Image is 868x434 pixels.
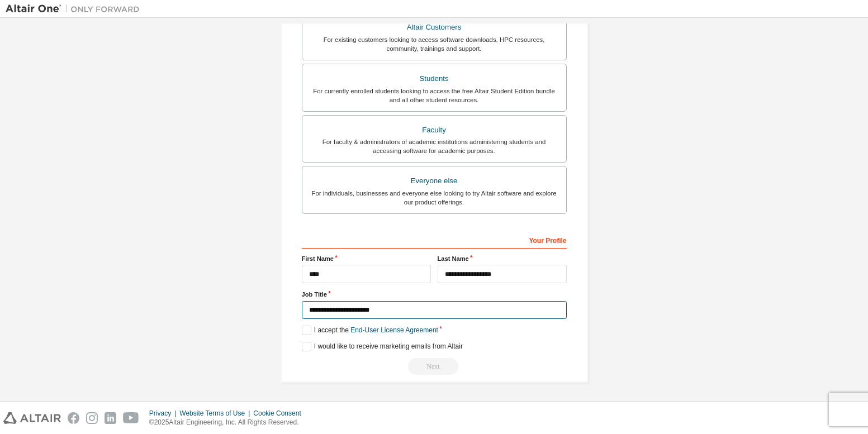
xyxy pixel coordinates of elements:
img: facebook.svg [68,412,79,424]
div: Altair Customers [309,20,559,35]
div: For currently enrolled students looking to access the free Altair Student Edition bundle and all ... [309,87,559,104]
div: Website Terms of Use [179,409,253,418]
div: For faculty & administrators of academic institutions administering students and accessing softwa... [309,137,559,155]
div: Everyone else [309,173,559,189]
label: I accept the [302,326,438,335]
div: Read and acccept EULA to continue [302,358,567,375]
img: youtube.svg [123,412,139,424]
div: Faculty [309,122,559,138]
div: Privacy [149,409,179,418]
img: Altair One [6,3,145,15]
label: Job Title [302,290,567,299]
div: Students [309,71,559,87]
img: altair_logo.svg [3,412,61,424]
label: I would like to receive marketing emails from Altair [302,342,463,351]
div: For individuals, businesses and everyone else looking to try Altair software and explore our prod... [309,189,559,207]
div: Cookie Consent [253,409,307,418]
a: End-User License Agreement [350,326,438,334]
p: © 2025 Altair Engineering, Inc. All Rights Reserved. [149,418,308,427]
div: For existing customers looking to access software downloads, HPC resources, community, trainings ... [309,35,559,53]
label: Last Name [438,254,567,263]
label: First Name [302,254,431,263]
img: instagram.svg [86,412,98,424]
div: Your Profile [302,231,567,249]
img: linkedin.svg [105,412,116,424]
